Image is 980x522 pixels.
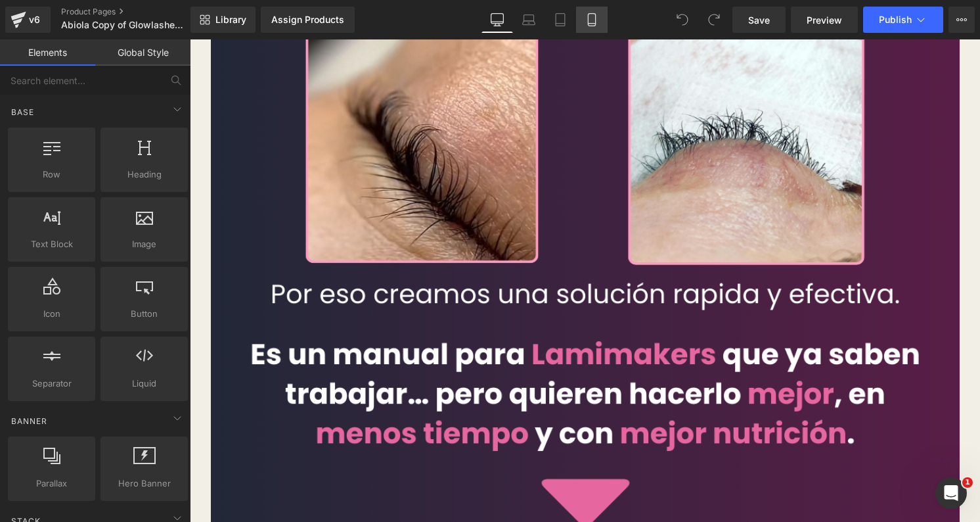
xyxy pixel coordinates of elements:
[935,477,967,509] iframe: Intercom live chat
[104,168,184,181] span: Heading
[104,377,184,391] span: Liquid
[104,477,184,490] span: Hero Banner
[95,39,190,66] a: Global Style
[669,7,696,33] button: Undo
[481,7,513,33] a: Desktop
[26,11,43,28] div: v6
[513,7,545,33] a: Laptop
[863,7,943,33] button: Publish
[576,7,608,33] a: Mobile
[10,106,35,118] span: Base
[12,477,91,490] span: Parallax
[12,168,91,181] span: Row
[271,14,344,25] div: Assign Products
[104,237,184,251] span: Image
[10,415,49,427] span: Banner
[12,237,91,251] span: Text Block
[791,7,858,33] a: Preview
[61,7,212,17] a: Product Pages
[190,7,256,33] a: New Library
[215,14,246,26] span: Library
[701,7,727,33] button: Redo
[12,307,91,321] span: Icon
[807,13,842,27] span: Preview
[5,7,51,33] a: v6
[61,20,187,30] span: Abiola Copy of Glowlashesdigital
[545,7,576,33] a: Tablet
[879,14,912,25] span: Publish
[12,377,91,391] span: Separator
[104,307,184,321] span: Button
[748,13,770,27] span: Save
[962,477,973,488] span: 1
[948,7,975,33] button: More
